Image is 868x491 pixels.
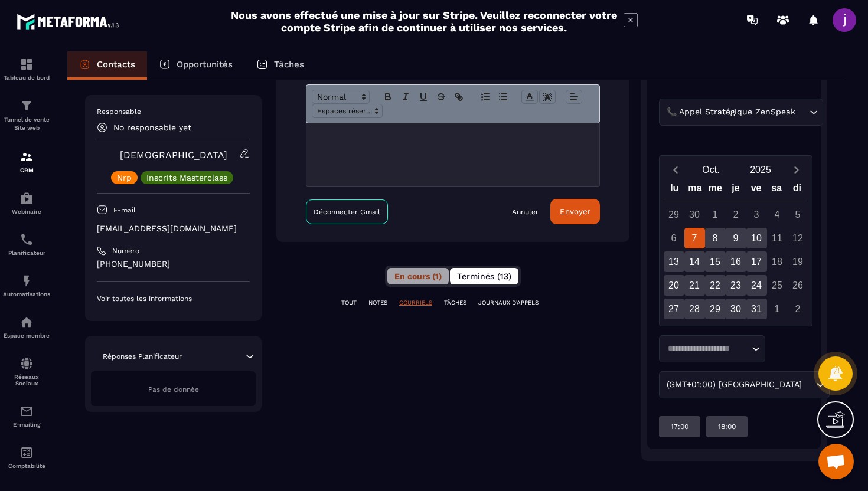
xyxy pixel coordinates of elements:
[512,207,539,217] a: Annuler
[804,378,813,391] input: Search for option
[3,48,50,90] a: formationformationTableau de bord
[788,204,808,225] div: 5
[664,180,807,319] div: Calendar wrapper
[97,258,250,270] p: [PHONE_NUMBER]
[705,228,726,248] div: 8
[664,275,684,296] div: 20
[113,205,136,215] p: E-mail
[3,395,50,437] a: emailemailE-mailing
[746,180,766,201] div: ve
[684,275,705,296] div: 21
[341,299,357,307] p: TOUT
[450,268,518,284] button: Terminés (13)
[117,174,132,182] p: Nrp
[67,51,147,80] a: Contacts
[684,228,705,248] div: 7
[3,291,50,297] p: Automatisations
[3,141,50,182] a: formationformationCRM
[120,149,227,161] a: [DEMOGRAPHIC_DATA]
[3,250,50,256] p: Planificateur
[664,204,684,225] div: 29
[3,265,50,306] a: automationsautomationsAutomatisations
[177,59,233,70] p: Opportunités
[705,251,726,272] div: 15
[788,275,808,296] div: 26
[146,174,227,182] p: Inscrits Masterclass
[671,422,688,431] p: 17:00
[726,180,746,201] div: je
[3,463,50,469] p: Comptabilité
[19,356,34,371] img: social-network
[664,228,684,248] div: 6
[97,294,250,303] p: Voir toutes les informations
[112,246,139,256] p: Numéro
[3,374,50,387] p: Réseaux Sociaux
[659,335,765,362] div: Search for option
[788,228,808,248] div: 12
[478,299,539,307] p: JOURNAUX D'APPELS
[818,444,854,479] div: Ouvrir le chat
[705,299,726,319] div: 29
[444,299,466,307] p: TÂCHES
[726,251,746,272] div: 16
[3,167,50,174] p: CRM
[148,385,199,394] span: Pas de donnée
[19,404,34,418] img: email
[97,107,250,116] p: Responsable
[726,275,746,296] div: 23
[705,275,726,296] div: 22
[274,59,304,70] p: Tâches
[684,299,705,319] div: 28
[3,208,50,215] p: Webinaire
[3,306,50,348] a: automationsautomationsEspace membre
[19,233,34,247] img: scheduler
[766,180,787,201] div: sa
[3,348,50,395] a: social-networksocial-networkRéseaux Sociaux
[3,74,50,81] p: Tableau de bord
[788,251,808,272] div: 19
[726,228,746,248] div: 9
[368,299,387,307] p: NOTES
[746,228,767,248] div: 10
[788,299,808,319] div: 2
[457,271,511,281] span: Terminés (13)
[19,446,34,460] img: accountant
[19,57,34,71] img: formation
[103,352,182,361] p: Réponses Planificateur
[97,223,250,234] p: [EMAIL_ADDRESS][DOMAIN_NAME]
[244,51,316,80] a: Tâches
[19,315,34,329] img: automations
[3,437,50,478] a: accountantaccountantComptabilité
[684,204,705,225] div: 30
[767,275,788,296] div: 25
[19,274,34,288] img: automations
[664,106,798,119] span: 📞 Appel Stratégique ZenSpeak
[664,251,684,272] div: 13
[230,9,618,34] h2: Nous avons effectué une mise à jour sur Stripe. Veuillez reconnecter votre compte Stripe afin de ...
[19,150,34,164] img: formation
[726,299,746,319] div: 30
[306,199,388,224] a: Déconnecter Gmail
[664,180,685,201] div: lu
[746,251,767,272] div: 17
[767,251,788,272] div: 18
[767,228,788,248] div: 11
[664,204,807,319] div: Calendar days
[387,268,449,284] button: En cours (1)
[705,204,726,225] div: 1
[664,299,684,319] div: 27
[550,199,600,224] button: Envoyer
[746,204,767,225] div: 3
[17,11,123,32] img: logo
[97,59,135,70] p: Contacts
[664,343,749,355] input: Search for option
[684,251,705,272] div: 14
[746,299,767,319] div: 31
[659,99,823,126] div: Search for option
[736,159,785,180] button: Open years overlay
[746,275,767,296] div: 24
[798,106,807,119] input: Search for option
[3,421,50,428] p: E-mailing
[659,371,830,398] div: Search for option
[718,422,736,431] p: 18:00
